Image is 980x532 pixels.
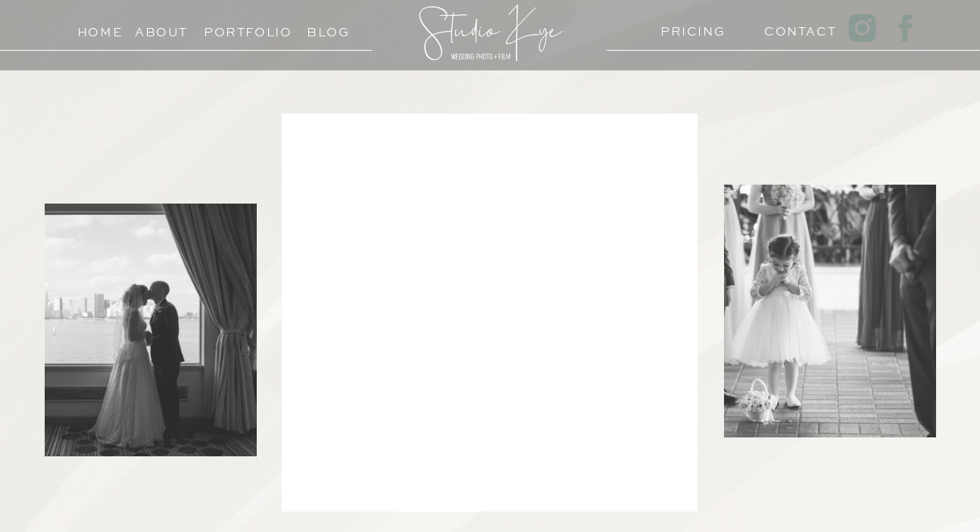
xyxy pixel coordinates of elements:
a: Contact [764,20,822,35]
a: PRICING [660,20,719,35]
a: About [135,21,188,36]
a: Blog [294,21,363,36]
a: Home [70,21,129,36]
a: Portfolio [204,21,273,36]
